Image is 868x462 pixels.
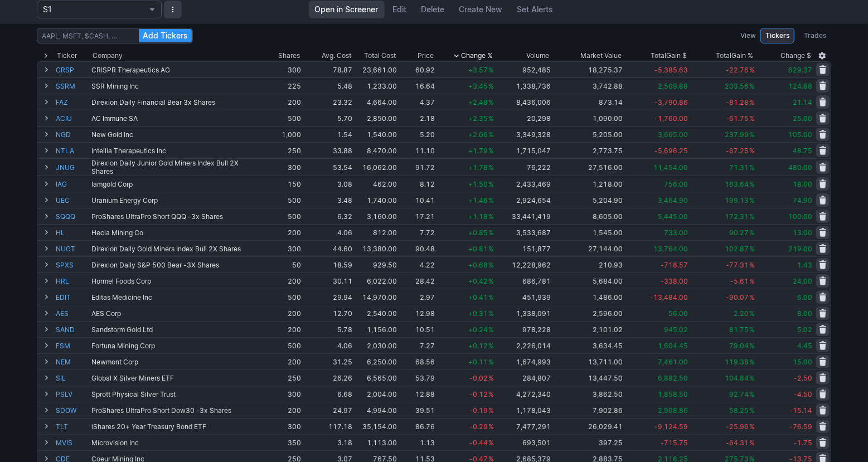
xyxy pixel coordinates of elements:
[398,61,435,77] td: 60.92
[664,325,688,334] span: 945.02
[729,342,749,350] span: 79.04
[788,130,812,139] span: 105.00
[91,66,261,74] div: CRISPR Therapeutics AG
[353,158,398,176] td: 16,062.00
[91,147,261,155] div: Intellia Therapeutics Inc
[56,338,89,353] a: FSM
[56,78,89,94] a: SSRM
[353,305,398,321] td: 2,540.00
[302,110,353,126] td: 5.70
[353,192,398,208] td: 1,740.00
[56,176,89,192] a: IAG
[749,196,755,205] span: %
[488,228,494,237] span: %
[459,4,503,15] span: Create New
[552,256,624,273] td: 210.93
[788,66,812,74] span: 629.37
[552,273,624,289] td: 5,684.00
[302,192,353,208] td: 3.48
[398,321,435,337] td: 10.51
[788,245,812,253] span: 219.00
[468,147,488,155] span: +1.79
[552,158,624,176] td: 27,516.00
[726,98,749,106] span: -81.28
[353,77,398,94] td: 1,233.00
[262,61,302,77] td: 300
[91,196,261,205] div: Uranium Energy Corp
[552,94,624,110] td: 873.14
[495,240,552,256] td: 151,877
[56,208,89,224] a: SQQQ
[91,82,261,90] div: SSR Mining Inc
[650,293,688,301] span: -13,484.00
[398,353,435,369] td: 68.56
[495,126,552,142] td: 3,349,328
[725,212,749,221] span: 172.31
[716,50,732,61] span: Total
[468,82,488,90] span: +3.45
[725,180,749,188] span: 163.64
[495,94,552,110] td: 8,436,006
[488,261,494,269] span: %
[57,50,77,61] div: Ticker
[302,305,353,321] td: 12.70
[552,353,624,369] td: 13,711.00
[749,325,755,334] span: %
[552,224,624,240] td: 1,545.00
[353,208,398,224] td: 3,160.00
[488,293,494,301] span: %
[658,82,688,90] span: 2,509.88
[302,337,353,353] td: 4.06
[799,28,831,43] a: Trades
[461,50,493,61] span: Change %
[552,110,624,126] td: 1,090.00
[302,142,353,158] td: 33.88
[262,77,302,94] td: 225
[91,212,261,221] div: ProShares UltraPro Short QQQ -3x Shares
[749,342,755,350] span: %
[353,289,398,305] td: 14,970.00
[468,196,488,205] span: +1.46
[56,435,89,450] a: MVIS
[56,110,89,126] a: ACIU
[797,293,812,301] span: 6.00
[415,1,451,18] button: Delete
[56,419,89,434] a: TLT
[749,309,755,318] span: %
[91,245,261,253] div: Direxion Daily Gold Miners Index Bull 2X Shares
[91,293,261,301] div: Editas Medicine Inc
[91,277,261,285] div: Hormel Foods Corp
[488,325,494,334] span: %
[552,337,624,353] td: 3,634.45
[580,50,622,61] span: Market Value
[398,305,435,321] td: 12.98
[468,66,488,74] span: +3.57
[353,142,398,158] td: 8,470.00
[740,30,756,41] label: View
[302,126,353,142] td: 1.54
[262,305,302,321] td: 200
[654,147,688,155] span: -5,696.25
[353,176,398,192] td: 462.00
[262,158,302,176] td: 300
[788,212,812,221] span: 100.00
[262,273,302,289] td: 200
[527,50,550,61] div: Volume
[353,273,398,289] td: 6,022.00
[91,309,261,318] div: AES Corp
[398,77,435,94] td: 16.64
[653,163,688,172] span: 11,454.00
[398,273,435,289] td: 28.42
[488,98,494,106] span: %
[468,98,488,106] span: +2.48
[658,212,688,221] span: 5,445.00
[725,196,749,205] span: 199.13
[658,130,688,139] span: 3,665.00
[788,163,812,172] span: 480.00
[488,180,494,188] span: %
[749,261,755,269] span: %
[495,256,552,273] td: 12,228,962
[495,176,552,192] td: 2,433,469
[353,321,398,337] td: 1,156.00
[488,82,494,90] span: %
